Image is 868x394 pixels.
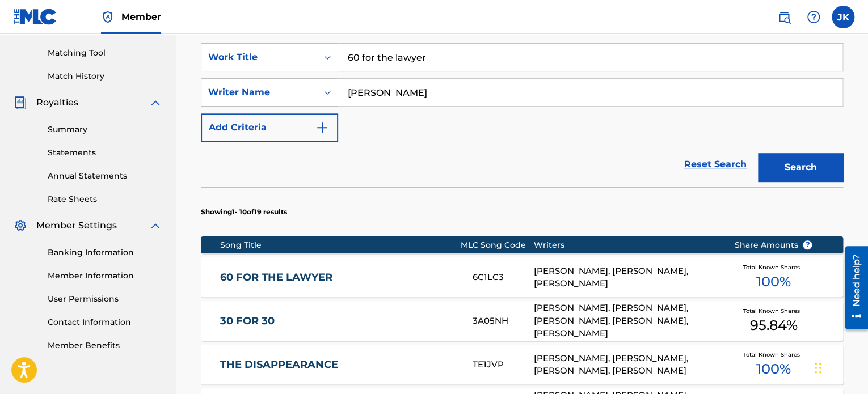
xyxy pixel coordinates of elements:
[48,316,162,328] a: Contact Information
[803,240,812,249] span: ?
[534,239,717,251] div: Writers
[208,50,310,64] div: Work Title
[807,10,820,24] img: help
[811,340,868,394] iframe: Chat Widget
[201,43,843,187] form: Search Form
[48,170,162,182] a: Annual Statements
[832,6,854,28] div: User Menu
[758,153,843,181] button: Search
[473,271,534,284] div: 6C1LC3
[815,351,821,385] div: Drag
[48,147,162,159] a: Statements
[749,315,797,336] span: 95.84 %
[220,315,457,328] a: 30 FOR 30
[149,219,162,232] img: expand
[48,340,162,351] a: Member Benefits
[534,265,717,290] div: [PERSON_NAME], [PERSON_NAME], [PERSON_NAME]
[534,352,717,378] div: [PERSON_NAME], [PERSON_NAME], [PERSON_NAME], [PERSON_NAME]
[743,350,804,359] span: Total Known Shares
[777,10,791,24] img: search
[201,113,338,142] button: Add Criteria
[756,272,791,292] span: 100 %
[14,9,57,25] img: MLC Logo
[121,10,161,23] span: Member
[201,207,287,217] p: Showing 1 - 10 of 19 results
[220,358,457,371] a: THE DISAPPEARANCE
[743,263,804,272] span: Total Known Shares
[773,6,795,28] a: Public Search
[48,70,162,82] a: Match History
[36,96,78,109] span: Royalties
[48,193,162,205] a: Rate Sheets
[534,302,717,340] div: [PERSON_NAME], [PERSON_NAME], [PERSON_NAME], [PERSON_NAME], [PERSON_NAME]
[48,124,162,135] a: Summary
[48,247,162,259] a: Banking Information
[48,293,162,305] a: User Permissions
[149,96,162,109] img: expand
[14,219,27,232] img: Member Settings
[220,239,461,251] div: Song Title
[802,6,825,28] div: Help
[48,47,162,59] a: Matching Tool
[461,239,534,251] div: MLC Song Code
[101,10,115,24] img: Top Rightsholder
[734,239,812,251] span: Share Amounts
[473,315,534,328] div: 3A05NH
[743,307,804,315] span: Total Known Shares
[48,270,162,282] a: Member Information
[208,86,310,99] div: Writer Name
[679,152,752,177] a: Reset Search
[315,121,329,134] img: 9d2ae6d4665cec9f34b9.svg
[836,242,868,333] iframe: Resource Center
[14,96,27,109] img: Royalties
[220,271,457,284] a: 60 FOR THE LAWYER
[36,219,117,232] span: Member Settings
[756,359,791,379] span: 100 %
[473,358,534,371] div: TE1JVP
